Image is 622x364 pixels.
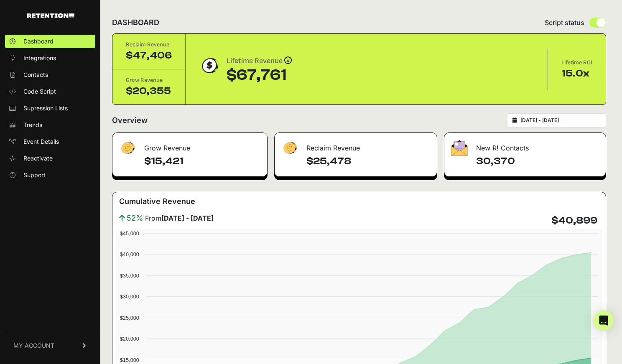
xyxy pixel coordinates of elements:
h2: Overview [112,115,148,126]
div: Grow Revenue [126,76,172,84]
span: Trends [23,121,42,129]
h3: Cumulative Revenue [119,196,195,207]
div: $20,355 [126,84,172,98]
span: Support [23,171,46,179]
div: 15.0x [561,67,592,80]
h4: $15,421 [144,155,260,168]
a: Contacts [5,68,95,81]
span: Contacts [23,71,48,79]
span: Dashboard [23,37,54,46]
span: Script status [545,18,584,28]
img: fa-dollar-13500eef13a19c4ab2b9ed9ad552e47b0d9fc28b02b83b90ba0e00f96d6372e9.png [119,140,136,156]
text: $30,000 [120,293,139,300]
span: From [145,213,214,223]
text: $40,000 [120,251,139,257]
a: Reactivate [5,152,95,165]
text: $45,000 [120,230,139,237]
div: Open Intercom Messenger [594,311,614,331]
span: Integrations [23,54,56,62]
span: Reactivate [23,154,53,163]
a: Supression Lists [5,102,95,115]
div: Reclaim Revenue [126,41,172,49]
strong: [DATE] - [DATE] [161,214,214,222]
a: Code Script [5,85,95,98]
span: MY ACCOUNT [13,341,54,350]
h4: 30,370 [476,155,599,168]
div: Lifetime ROI [561,59,592,67]
div: Lifetime Revenue [227,55,292,67]
span: Code Script [23,87,56,96]
img: Retention.com [27,13,74,18]
span: Supression Lists [23,104,68,112]
a: MY ACCOUNT [5,333,95,358]
span: Event Details [23,137,59,146]
div: New R! Contacts [444,133,606,158]
a: Support [5,168,95,182]
img: fa-dollar-13500eef13a19c4ab2b9ed9ad552e47b0d9fc28b02b83b90ba0e00f96d6372e9.png [281,140,298,156]
div: $47,406 [126,49,172,62]
span: 52% [127,212,143,224]
img: fa-envelope-19ae18322b30453b285274b1b8af3d052b27d846a4fbe8435d1a52b978f639a2.png [451,140,468,156]
a: Trends [5,118,95,132]
text: $25,000 [120,315,139,321]
text: $20,000 [120,336,139,342]
div: Reclaim Revenue [275,133,437,158]
h2: DASHBOARD [112,17,159,28]
img: dollar-coin-05c43ed7efb7bc0c12610022525b4bbbb207c7efeef5aecc26f025e68dcafac9.png [199,55,220,76]
a: Dashboard [5,35,95,48]
div: Grow Revenue [112,133,267,158]
text: $15,000 [120,357,139,363]
h4: $40,899 [551,214,597,227]
div: $67,761 [227,67,292,84]
a: Integrations [5,51,95,65]
text: $35,000 [120,272,139,279]
a: Event Details [5,135,95,148]
h4: $25,478 [306,155,430,168]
